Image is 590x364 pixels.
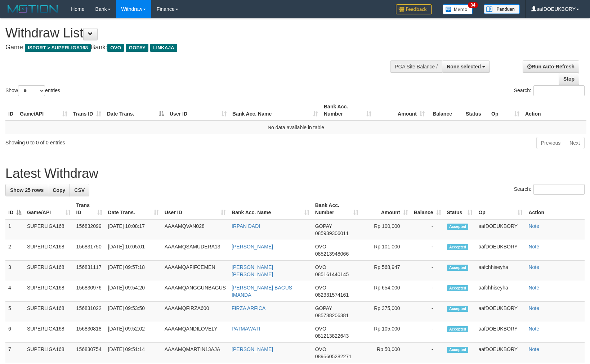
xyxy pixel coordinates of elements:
[315,326,326,332] span: OVO
[484,4,520,14] img: panduan.png
[105,219,162,240] td: [DATE] 10:08:17
[48,184,70,196] a: Copy
[428,100,463,121] th: Balance
[162,261,229,281] td: AAAAMQAFIFCEMEN
[73,199,105,219] th: Trans ID: activate to sort column ascending
[315,292,349,298] span: Copy 082331574161 to clipboard
[229,199,312,219] th: Bank Acc. Name: activate to sort column ascending
[25,44,91,52] span: ISPORT > SUPERLIGA168
[73,281,105,302] td: 156830976
[447,265,469,271] span: Accepted
[411,343,444,363] td: -
[447,64,481,69] span: None selected
[162,219,229,240] td: AAAAMQVAN028
[232,223,260,229] a: IRPAN DADI
[24,322,73,343] td: SUPERLIGA168
[73,240,105,261] td: 156831750
[447,244,469,250] span: Accepted
[5,136,241,146] div: Showing 0 to 0 of 0 entries
[105,281,162,302] td: [DATE] 09:54:20
[232,264,273,277] a: [PERSON_NAME] [PERSON_NAME]
[361,199,411,219] th: Amount: activate to sort column ascending
[5,343,24,363] td: 7
[232,244,273,250] a: [PERSON_NAME]
[468,2,478,8] span: 34
[5,302,24,322] td: 5
[361,219,411,240] td: Rp 100,000
[443,4,473,14] img: Button%20Memo.svg
[411,219,444,240] td: -
[559,73,579,85] a: Stop
[5,166,585,181] h1: Latest Withdraw
[361,322,411,343] td: Rp 105,000
[315,264,326,270] span: OVO
[232,326,260,332] a: PATMAWATI
[361,240,411,261] td: Rp 101,000
[411,302,444,322] td: -
[70,184,89,196] a: CSV
[514,85,585,96] label: Search:
[315,333,349,339] span: Copy 081213822643 to clipboard
[528,264,539,270] a: Note
[5,240,24,261] td: 2
[536,137,565,149] a: Previous
[162,281,229,302] td: AAAAMQANGGUNBAGUS
[315,251,349,257] span: Copy 085213948066 to clipboard
[73,343,105,363] td: 156830754
[24,240,73,261] td: SUPERLIGA168
[18,85,45,96] select: Showentries
[162,240,229,261] td: AAAAMQSAMUDERA13
[150,44,177,52] span: LINKAJA
[488,100,522,121] th: Op: activate to sort column ascending
[533,85,585,96] input: Search:
[475,281,526,302] td: aafchhiseyha
[17,100,70,121] th: Game/API: activate to sort column ascending
[361,302,411,322] td: Rp 375,000
[361,281,411,302] td: Rp 654,000
[24,343,73,363] td: SUPERLIGA168
[475,199,526,219] th: Op: activate to sort column ascending
[315,346,326,352] span: OVO
[475,240,526,261] td: aafDOEUKBORY
[73,302,105,322] td: 156831022
[390,60,442,73] div: PGA Site Balance /
[24,302,73,322] td: SUPERLIGA168
[5,219,24,240] td: 1
[162,302,229,322] td: AAAAMQFIRZA600
[442,60,490,73] button: None selected
[565,137,585,149] a: Next
[475,219,526,240] td: aafDOEUKBORY
[444,199,476,219] th: Status: activate to sort column ascending
[73,219,105,240] td: 156832099
[232,305,265,311] a: FIRZA ARFICA
[162,343,229,363] td: AAAAMQMARTIN13AJA
[411,322,444,343] td: -
[447,347,469,353] span: Accepted
[5,199,24,219] th: ID: activate to sort column descending
[533,184,585,195] input: Search:
[105,199,162,219] th: Date Trans.: activate to sort column ascending
[411,281,444,302] td: -
[105,240,162,261] td: [DATE] 10:05:01
[526,199,585,219] th: Action
[523,60,579,73] a: Run Auto-Refresh
[70,100,104,121] th: Trans ID: activate to sort column ascending
[361,343,411,363] td: Rp 50,000
[411,240,444,261] td: -
[315,223,332,229] span: GOPAY
[24,199,73,219] th: Game/API: activate to sort column ascending
[5,322,24,343] td: 6
[24,281,73,302] td: SUPERLIGA168
[475,261,526,281] td: aafchhiseyha
[105,302,162,322] td: [DATE] 09:53:50
[24,261,73,281] td: SUPERLIGA168
[167,100,229,121] th: User ID: activate to sort column ascending
[475,322,526,343] td: aafDOEUKBORY
[315,285,326,291] span: OVO
[162,322,229,343] td: AAAAMQANDILOVELY
[315,244,326,250] span: OVO
[5,100,17,121] th: ID
[24,219,73,240] td: SUPERLIGA168
[162,199,229,219] th: User ID: activate to sort column ascending
[374,100,428,121] th: Amount: activate to sort column ascending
